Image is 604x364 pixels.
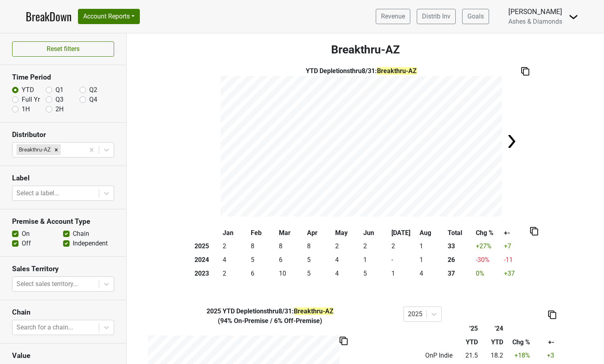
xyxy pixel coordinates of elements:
[455,349,480,363] td: 21.5
[305,226,333,240] th: Apr
[333,226,361,240] th: May
[548,311,556,319] img: Copy to clipboard
[521,67,529,76] img: Copy to clipboard
[417,9,456,24] a: Distrib Inv
[249,240,277,254] td: 8
[22,229,30,239] label: On
[249,226,277,240] th: Feb
[22,239,31,248] label: Off
[455,322,480,335] th: '25
[73,229,89,239] label: Chain
[22,104,30,114] label: 1H
[192,240,221,254] th: 2025
[505,335,532,349] th: Chg %
[502,240,530,254] td: +7
[55,85,63,95] label: Q1
[221,226,249,240] th: Jan
[221,66,502,76] div: YTD Depletions thru 8/31 :
[508,6,562,17] div: [PERSON_NAME]
[569,12,578,22] img: Dropdown Menu
[377,67,417,75] span: Breakthru-AZ
[474,267,502,280] td: 0 %
[305,253,333,267] td: 5
[480,335,505,349] th: YTD
[505,349,532,363] td: +18 %
[12,308,114,317] h3: Chain
[446,226,474,240] th: Total
[127,43,604,57] h3: Breakthru-AZ
[502,253,530,267] td: -11
[418,240,446,254] td: 1
[480,322,505,335] th: '24
[16,144,52,155] div: Breakthru-AZ
[249,253,277,267] td: 5
[89,85,97,95] label: Q2
[389,240,418,254] td: 2
[502,226,530,240] th: +-
[305,267,333,280] td: 5
[361,240,389,254] td: 2
[55,104,63,114] label: 2H
[221,240,249,254] td: 2
[142,316,397,326] div: ( 94% On-Premise / 6% Off-Premise )
[221,253,249,267] td: 4
[22,85,34,95] label: YTD
[418,253,446,267] td: 1
[26,8,72,25] a: BreakDown
[333,240,361,254] td: 2
[474,253,502,267] td: -30 %
[361,226,389,240] th: Jun
[207,307,223,315] span: 2025
[277,240,305,254] td: 8
[12,352,114,360] h3: Value
[55,95,63,104] label: Q3
[294,307,334,315] span: Breakthru-AZ
[530,227,538,235] img: Copy to clipboard
[502,267,530,280] td: +37
[532,335,556,349] th: +-
[376,9,410,24] a: Revenue
[508,18,562,25] span: Ashes & Diamonds
[277,226,305,240] th: Mar
[277,253,305,267] td: 6
[192,267,221,280] th: 2023
[12,217,114,226] h3: Premise & Account Type
[249,267,277,280] td: 6
[12,73,114,82] h3: Time Period
[12,174,114,182] h3: Label
[12,41,114,57] button: Reset filters
[73,239,108,248] label: Independent
[389,267,418,280] td: 1
[474,226,502,240] th: Chg %
[455,335,480,349] th: YTD
[446,267,474,280] th: 37
[389,253,418,267] td: -
[474,240,502,254] td: +27 %
[504,133,520,149] img: Arrow right
[142,307,397,316] div: YTD Depletions thru 8/31 :
[389,226,418,240] th: [DATE]
[418,226,446,240] th: Aug
[52,144,61,155] div: Remove Breakthru-AZ
[403,349,455,363] td: OnP Indie
[418,267,446,280] td: 4
[221,267,249,280] td: 2
[532,349,556,363] td: +3
[78,9,140,24] button: Account Reports
[446,240,474,254] th: 33
[192,253,221,267] th: 2024
[12,131,114,139] h3: Distributor
[340,337,348,345] img: Copy to clipboard
[446,253,474,267] th: 26
[277,267,305,280] td: 10
[305,240,333,254] td: 8
[480,349,505,363] td: 18.2
[333,253,361,267] td: 4
[361,267,389,280] td: 5
[89,95,97,104] label: Q4
[361,253,389,267] td: 1
[22,95,40,104] label: Full Yr
[12,265,114,273] h3: Sales Territory
[333,267,361,280] td: 4
[462,9,489,24] a: Goals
